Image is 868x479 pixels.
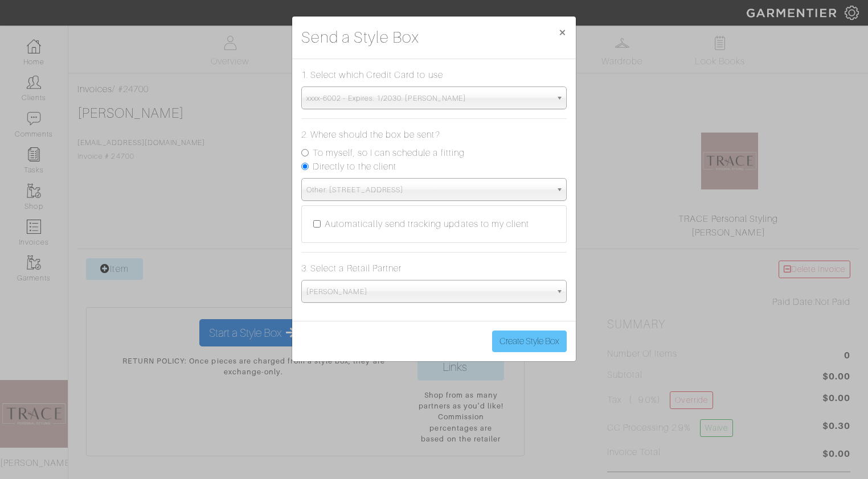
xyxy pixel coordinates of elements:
label: To myself, so I can schedule a fitting [313,146,465,160]
h3: Send a Style Box [301,26,419,49]
label: 2. Where should the box be sent? [301,128,440,142]
label: 1. Select which Credit Card to use [301,68,443,82]
span: × [558,24,567,40]
button: Create Style Box [492,331,567,352]
span: [PERSON_NAME] [306,280,551,303]
span: xxxx-6002 - Expires: 1/2030. [PERSON_NAME] [306,87,551,110]
span: Other: [STREET_ADDRESS] [306,179,551,201]
button: Close [549,16,576,48]
label: Directly to the client [313,160,396,174]
label: Automatically send tracking updates to my client [325,217,529,231]
label: 3. Select a Retail Partner [301,262,402,275]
